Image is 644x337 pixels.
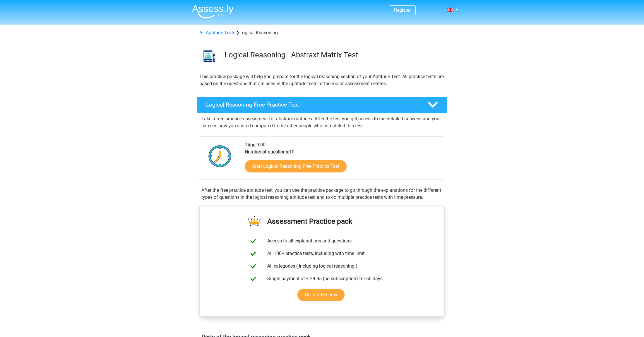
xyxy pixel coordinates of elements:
a: Register [394,7,411,13]
img: logical reasoning [197,43,222,68]
b: Number of questions: [245,149,289,155]
a: Get started now [297,289,345,301]
a: Start Logical Reasoning Free Practice Test [245,160,347,172]
div: After the free practice aptitude test, you can use the practice package to go through the explana... [199,187,445,201]
h3: Logical Reasoning - Abstraxt Matrix Test [225,50,443,59]
p: This practice package will help you prepare for the logical reasoning section of your Aptitude Te... [199,73,445,87]
b: Time: [245,142,256,148]
img: Assessly [192,5,234,18]
div: 9:00 10 [240,141,444,179]
a: All Aptitude Tests [199,30,235,35]
img: Clock [205,141,235,171]
div: Logical Reasoning [197,29,447,36]
a: Logical Reasoning Free Practice Test [194,97,450,113]
h4: Logical Reasoning Free Practice Test [206,101,418,108]
p: Take a free practice assessment for abstract matrices. After the test you get access to the detai... [201,115,443,129]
